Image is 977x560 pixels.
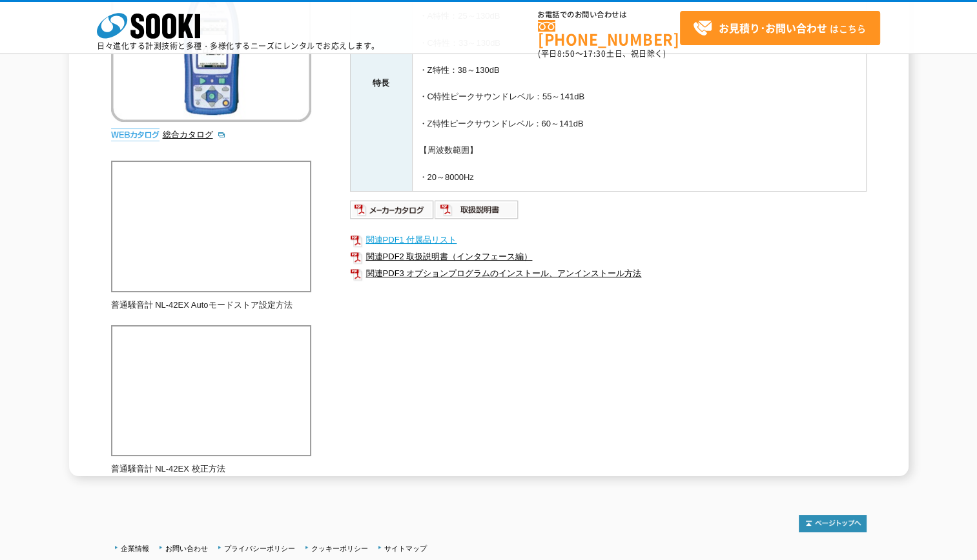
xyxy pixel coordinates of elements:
[97,42,380,50] p: 日々進化する計測技術と多種・多様化するニーズにレンタルでお応えします。
[435,208,519,217] a: 取扱説明書
[165,545,208,552] a: お問い合わせ
[680,11,880,45] a: お見積り･お問い合わせはこちら
[111,299,311,312] p: 普通騒音計 NL-42EX Autoモードストア設定方法
[583,48,606,59] span: 17:30
[311,545,368,552] a: クッキーポリシー
[350,232,867,248] a: 関連PDF1 付属品リスト
[163,130,226,139] a: 総合カタログ
[799,515,867,532] img: トップページへ
[111,128,159,141] img: webカタログ
[111,463,311,476] p: 普通騒音計 NL-42EX 校正方法
[538,11,680,19] span: お電話でのお問い合わせは
[557,48,575,59] span: 8:50
[693,19,866,38] span: はこちら
[121,545,149,552] a: 企業情報
[384,545,427,552] a: サイトマップ
[719,20,827,35] strong: お見積り･お問い合わせ
[350,199,435,220] img: メーカーカタログ
[538,20,680,46] a: [PHONE_NUMBER]
[435,199,519,220] img: 取扱説明書
[538,48,666,59] span: (平日 ～ 土日、祝日除く)
[350,248,867,265] a: 関連PDF2 取扱説明書（インタフェース編）
[350,265,867,282] a: 関連PDF3 オプションプログラムのインストール、アンインストール方法
[224,545,295,552] a: プライバシーポリシー
[350,208,435,217] a: メーカーカタログ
